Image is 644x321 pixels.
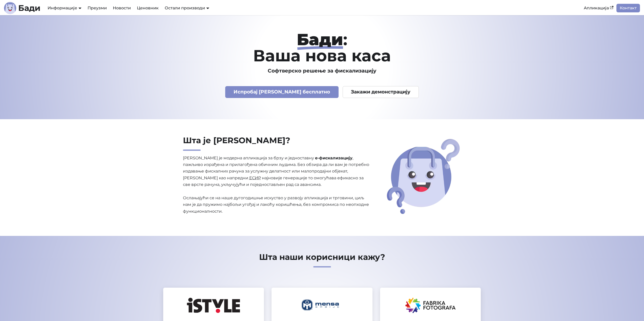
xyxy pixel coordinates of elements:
[85,4,110,12] a: Преузми
[183,155,370,215] p: [PERSON_NAME] је модерна апликација за брзу и једноставну , пажљиво израђена и прилагођена обични...
[616,4,640,12] a: Контакт
[165,6,209,10] a: Остали производи
[159,31,485,64] h1: : Ваша нова каса
[4,2,40,14] a: ЛогоБади
[385,137,462,216] img: Шта је Бади?
[315,156,352,160] strong: е-фискализацију
[343,86,419,98] a: Закажи демонстрацију
[300,298,344,313] img: Менса Србије logo
[183,135,370,151] h2: Шта је [PERSON_NAME]?
[159,252,485,267] h2: Шта наши корисници кажу?
[297,30,343,49] strong: Бади
[110,4,134,12] a: Новости
[18,4,40,12] b: Бади
[48,6,81,10] a: Информације
[134,4,162,12] a: Ценовник
[159,68,485,74] h3: Софтверско решење за фискализацију
[249,176,261,180] abbr: Електронски систем за издавање рачуна
[225,86,339,98] a: Испробај [PERSON_NAME] бесплатно
[405,298,455,313] img: Фабрика Фотографа logo
[187,298,240,313] img: iStyle logo
[4,2,16,14] img: Лого
[581,4,616,12] a: Апликација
